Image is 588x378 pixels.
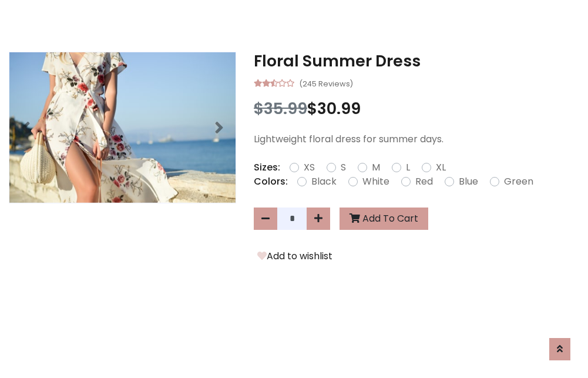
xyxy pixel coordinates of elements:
[436,160,446,175] label: XL
[254,98,307,119] span: $35.99
[311,175,337,189] label: Black
[254,132,579,146] p: Lightweight floral dress for summer days.
[304,160,315,175] label: XS
[299,76,353,90] small: (245 Reviews)
[415,175,433,189] label: Red
[9,52,236,203] img: Image
[254,99,579,118] h3: $
[459,175,478,189] label: Blue
[341,160,346,175] label: S
[362,175,389,189] label: White
[254,249,336,264] button: Add to wishlist
[317,98,361,119] span: 30.99
[504,175,533,189] label: Green
[254,160,280,175] p: Sizes:
[406,160,410,175] label: L
[372,160,380,175] label: M
[254,175,288,189] p: Colors:
[340,208,428,230] button: Add To Cart
[254,52,579,71] h3: Floral Summer Dress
